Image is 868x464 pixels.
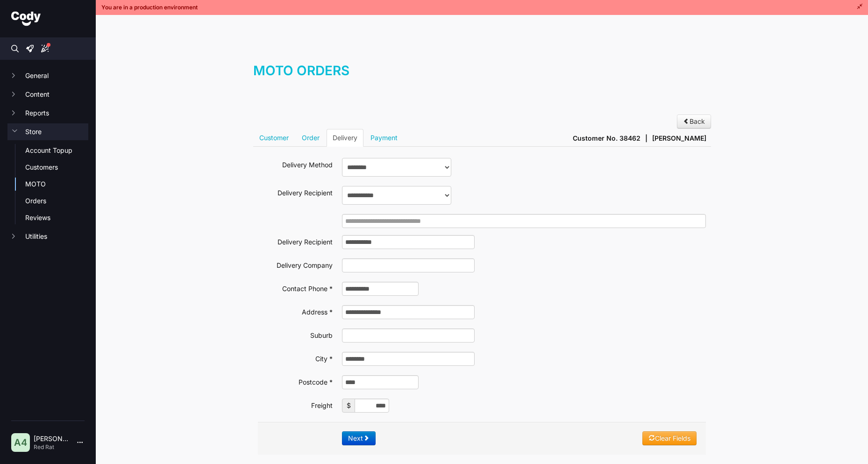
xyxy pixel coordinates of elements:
[7,67,88,84] button: General
[258,375,333,387] label: Postcode *
[34,434,70,443] p: [PERSON_NAME] | 4357
[258,186,333,198] label: Delivery Recipient
[7,86,88,103] button: Content
[34,443,70,451] p: Red Rat
[7,4,36,32] button: Open LiveChat chat widget
[258,328,333,340] label: Suburb
[258,352,333,364] label: City *
[7,105,88,121] button: Reports
[258,158,333,170] label: Delivery Method
[25,196,88,206] a: Orders
[258,258,333,270] label: Delivery Company
[253,129,295,147] a: Customer
[645,134,647,143] span: |
[7,228,88,245] button: Utilities
[258,282,333,293] label: Contact Phone *
[342,431,376,445] button: Next
[364,129,404,147] a: Payment
[25,213,88,222] a: Reviews
[296,129,326,147] a: Order
[327,129,363,147] a: Delivery
[25,146,88,155] a: Account Topup
[253,61,711,89] h1: MOTO Orders
[677,114,711,128] a: Back
[25,163,88,172] a: Customers
[101,4,198,11] span: You are in a production environment
[642,431,697,445] button: Clear Fields
[258,399,333,410] label: Freight
[258,235,333,247] label: Delivery Recipient
[342,399,355,413] span: $
[25,179,88,189] a: MOTO
[652,134,706,143] span: [PERSON_NAME]
[7,123,88,140] button: Store
[573,134,640,143] span: Customer No. 38462
[258,305,333,317] label: Address *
